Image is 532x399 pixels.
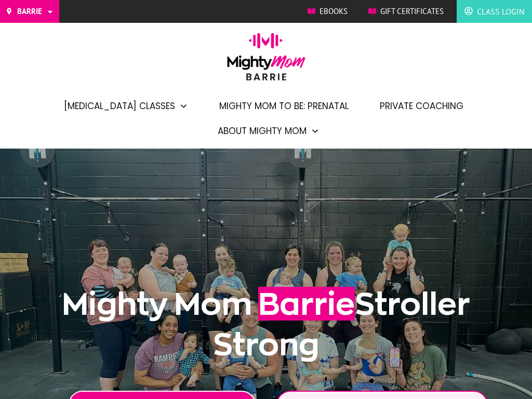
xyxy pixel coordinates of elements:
a: Private Coaching [380,97,463,115]
span: [MEDICAL_DATA] Classes [64,97,175,115]
h1: Stroller Strong [21,284,511,377]
span: Gift Certificates [380,4,444,19]
span: Mighty Mom [62,287,252,321]
span: About Mighty Mom [218,122,307,140]
a: Gift Certificates [368,4,444,19]
span: Class Login [477,3,524,20]
a: Class Login [464,3,524,20]
span: Barrie [258,287,355,321]
a: About Mighty Mom [218,122,320,140]
a: Mighty Mom to Be: Prenatal [219,97,349,115]
span: Barrie [17,4,42,19]
a: [MEDICAL_DATA] Classes [64,97,188,115]
img: mightymom-logo-barrie [222,33,311,88]
a: Ebooks [308,4,348,19]
a: Barrie [5,4,54,19]
span: Ebooks [320,4,348,19]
